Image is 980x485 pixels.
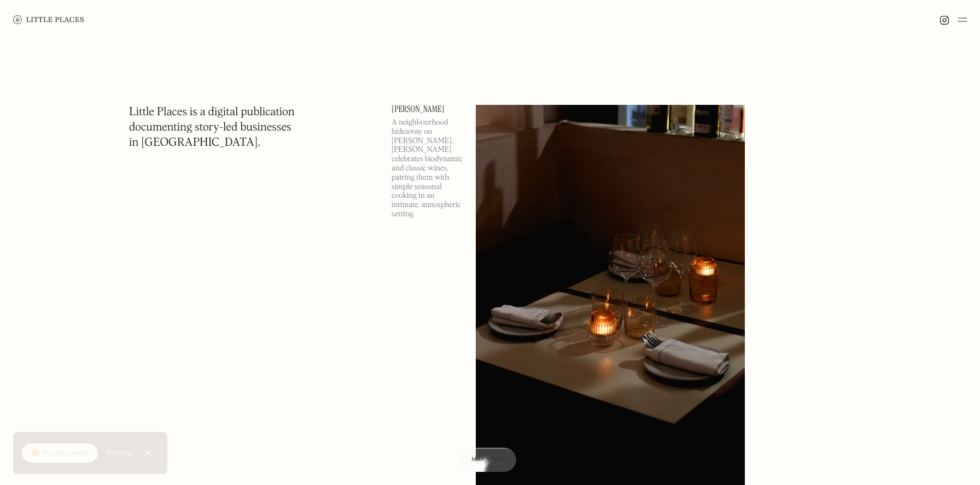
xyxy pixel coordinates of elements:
a: Map view [459,448,517,472]
a: Close Cookie Popup [137,442,159,464]
div: Settings [107,449,132,457]
h1: Little Places is a digital publication documenting story-led businesses in [GEOGRAPHIC_DATA]. [129,105,295,151]
div: 🍪 Accept cookies [31,448,89,459]
span: Map view [472,457,504,463]
p: A neighbourhood hideaway on [PERSON_NAME], [PERSON_NAME] celebrates biodynamic and classic wines,... [392,118,463,219]
a: [PERSON_NAME] [392,105,463,114]
a: Settings [107,441,132,465]
a: 🍪 Accept cookies [22,443,98,463]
